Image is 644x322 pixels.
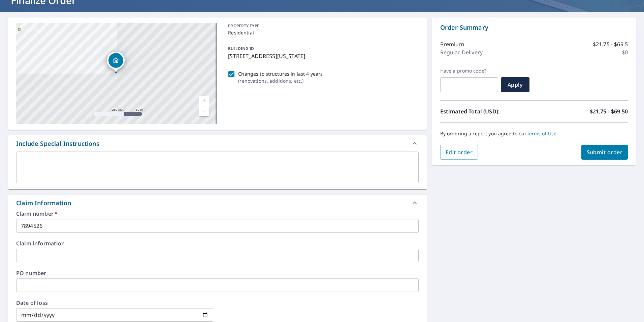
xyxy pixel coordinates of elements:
[622,48,628,56] p: $0
[238,70,323,77] p: Changes to structures in last 4 years
[16,300,213,305] label: Date of loss
[587,149,623,156] span: Submit order
[16,241,419,246] label: Claim information
[16,211,419,216] label: Claim number
[228,29,416,36] p: Residential
[107,52,125,73] div: Dropped pin, building 1, Residential property, 200 Ohio Ave Pandora, OH 45877
[440,40,464,48] p: Premium
[199,96,209,106] a: Current Level 17, Zoom In
[440,131,628,137] p: By ordering a report you agree to our
[440,68,498,74] label: Have a promo code?
[440,145,478,160] button: Edit order
[8,195,427,211] div: Claim Information
[238,77,323,84] p: ( renovations, additions, etc. )
[8,135,427,152] div: Include Special Instructions
[527,130,557,137] a: Terms of Use
[228,52,416,60] p: [STREET_ADDRESS][US_STATE]
[440,107,534,115] p: Estimated Total (USD):
[440,48,483,56] p: Regular Delivery
[446,149,473,156] span: Edit order
[16,139,99,148] div: Include Special Instructions
[501,77,529,92] button: Apply
[506,81,524,88] span: Apply
[440,23,628,32] p: Order Summary
[590,107,628,115] p: $21.75 - $69.50
[16,198,71,208] div: Claim Information
[581,145,628,160] button: Submit order
[199,106,209,116] a: Current Level 17, Zoom Out
[228,46,254,51] p: BUILDING ID
[16,270,419,276] label: PO number
[593,40,628,48] p: $21.75 - $69.5
[228,23,416,29] p: PROPERTY TYPE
